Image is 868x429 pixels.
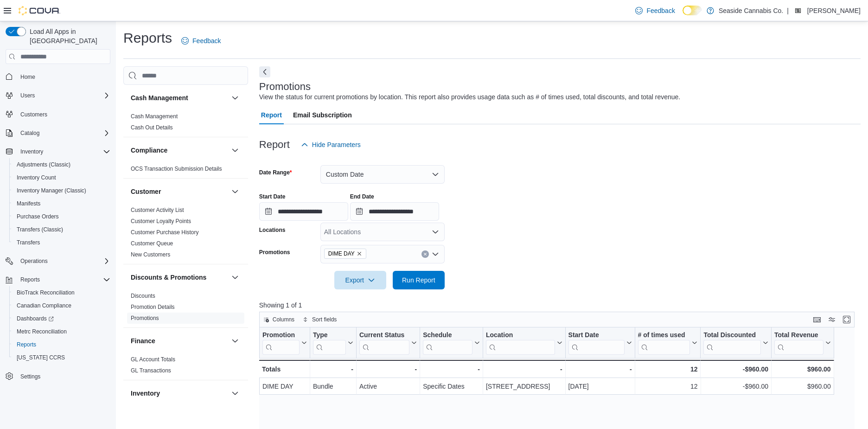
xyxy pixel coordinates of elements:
span: Customer Activity List [131,206,184,214]
span: Customers [17,109,110,120]
button: Transfers (Classic) [9,223,114,236]
button: Customers [2,108,114,121]
div: -$960.00 [703,364,768,375]
h3: Cash Management [131,93,188,102]
span: Export [340,271,381,289]
span: DIME DAY [324,249,366,259]
a: Customer Loyalty Points [131,218,191,224]
span: Reports [20,276,40,283]
button: Inventory Manager (Classic) [9,184,114,197]
button: Catalog [2,127,114,140]
a: Feedback [178,32,224,50]
span: Feedback [646,6,675,15]
span: Canadian Compliance [17,302,71,309]
div: Schedule [423,331,472,340]
div: Mehgan Wieland [792,5,804,16]
h3: Inventory [131,389,160,398]
a: Transfers (Classic) [13,224,67,235]
a: Purchase Orders [13,211,63,222]
button: Customer [131,187,228,196]
div: -$960.00 [703,381,768,392]
span: Dashboards [13,313,110,324]
span: Dashboards [17,315,54,322]
div: Promotion [262,331,300,355]
button: Start Date [568,331,632,355]
span: Inventory Count [17,174,56,181]
nav: Complex example [6,66,110,407]
label: Locations [259,226,286,234]
span: Reports [13,339,110,350]
span: Adjustments (Classic) [17,161,70,168]
a: Inventory Manager (Classic) [13,185,90,196]
button: Remove DIME DAY from selection in this group [357,251,362,256]
div: Discounts & Promotions [123,290,248,327]
div: Total Revenue [774,331,823,355]
span: Inventory [20,148,43,155]
button: Reports [17,274,44,285]
span: Promotions [131,314,159,322]
div: Total Discounted [703,331,761,355]
a: Settings [17,371,44,382]
div: - [359,364,417,375]
button: Open list of options [432,228,439,236]
button: Enter fullscreen [841,314,852,325]
button: Run Report [393,271,445,289]
h3: Finance [131,336,155,346]
a: Canadian Compliance [13,300,75,311]
a: GL Account Totals [131,356,175,363]
div: Finance [123,354,248,380]
span: BioTrack Reconciliation [13,287,110,298]
span: Purchase Orders [17,213,59,220]
span: DIME DAY [328,249,355,258]
a: Customer Queue [131,240,173,247]
div: - [568,364,632,375]
span: Canadian Compliance [13,300,110,311]
p: | [787,5,789,16]
a: Customers [17,109,51,120]
a: Home [17,71,39,83]
span: Sort fields [312,316,337,323]
span: Operations [17,256,110,267]
div: [DATE] [568,381,632,392]
button: Reports [9,338,114,351]
button: Adjustments (Classic) [9,158,114,171]
div: [STREET_ADDRESS] [486,381,562,392]
button: Total Discounted [703,331,768,355]
div: 12 [638,364,697,375]
span: Feedback [192,36,221,45]
span: Columns [273,316,294,323]
h3: Customer [131,187,161,196]
button: Discounts & Promotions [230,272,241,283]
span: Inventory Count [13,172,110,183]
div: - [486,364,562,375]
a: Promotion Details [131,304,175,310]
p: Seaside Cannabis Co. [719,5,783,16]
a: Customer Activity List [131,207,184,213]
span: [US_STATE] CCRS [17,354,65,361]
a: Transfers [13,237,44,248]
span: Cash Management [131,113,178,120]
div: # of times used [638,331,690,355]
a: Reports [13,339,40,350]
span: Home [20,73,35,81]
a: Cash Management [131,113,178,120]
span: Email Subscription [293,106,352,124]
span: Catalog [20,129,39,137]
div: Current Status [359,331,409,355]
span: GL Transactions [131,367,171,374]
span: OCS Transaction Submission Details [131,165,222,173]
span: Manifests [13,198,110,209]
input: Dark Mode [683,6,702,15]
span: GL Account Totals [131,356,175,363]
span: Report [261,106,282,124]
div: Total Discounted [703,331,761,340]
div: 12 [638,381,697,392]
a: New Customers [131,251,170,258]
div: View the status for current promotions by location. This report also provides usage data such as ... [259,92,680,102]
button: Clear input [421,250,429,258]
a: Adjustments (Classic) [13,159,74,170]
button: Columns [260,314,298,325]
div: Cash Management [123,111,248,137]
div: Type [313,331,346,340]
